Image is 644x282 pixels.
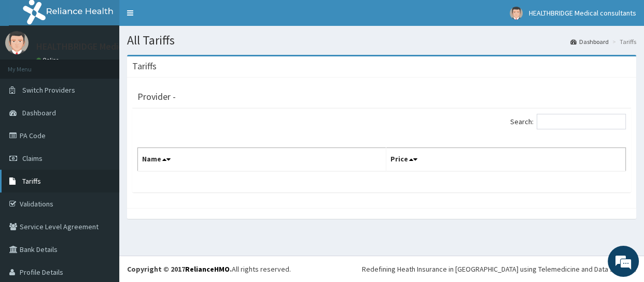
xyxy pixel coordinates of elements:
label: Search: [510,114,626,129]
li: Tariffs [610,37,636,46]
a: Online [36,56,61,64]
footer: All rights reserved. [119,256,644,282]
h1: All Tariffs [127,34,636,47]
span: Claims [22,154,43,163]
th: Name [138,148,386,172]
h3: Provider - [137,92,176,101]
input: Search: [537,114,626,129]
div: Chat with us now [54,58,174,71]
div: Minimize live chat window [170,5,195,30]
span: We're online! [60,79,143,183]
span: Tariffs [22,176,41,186]
textarea: Type your message and hit 'Enter' [5,179,198,215]
img: User Image [510,7,523,20]
span: Switch Providers [22,85,75,95]
h3: Tariffs [132,62,157,71]
th: Price [386,148,626,172]
strong: Copyright © 2017 . [127,264,232,274]
span: HEALTHBRIDGE Medical consultants [529,8,636,18]
span: Dashboard [22,108,56,117]
img: User Image [5,31,29,54]
img: d_794563401_company_1708531726252_794563401 [19,52,42,78]
a: Dashboard [570,37,609,46]
a: RelianceHMO [185,264,230,274]
p: HEALTHBRIDGE Medical consultants [36,42,181,51]
div: Redefining Heath Insurance in [GEOGRAPHIC_DATA] using Telemedicine and Data Science! [362,264,636,274]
